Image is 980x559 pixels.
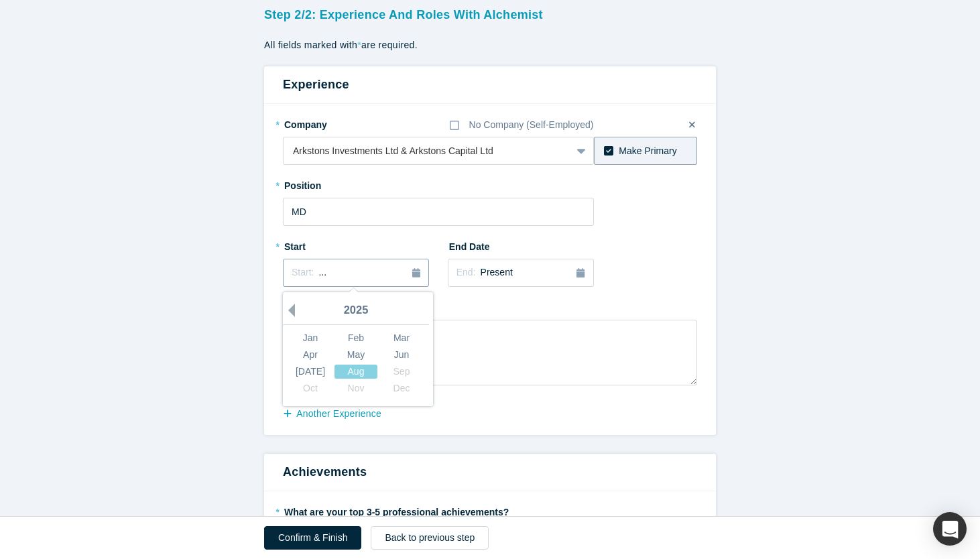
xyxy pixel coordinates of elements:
div: Make Primary [619,144,676,158]
button: another Experience [283,402,395,426]
div: 2025 [283,297,429,325]
div: month 2025-08 [288,330,424,397]
button: Back to previous step [371,526,489,550]
span: ... [318,267,326,277]
div: Choose August 2025 [334,365,377,379]
label: What are your top 3-5 professional achievements? [283,501,697,519]
div: Choose February 2025 [334,331,377,345]
button: Confirm & Finish [264,526,361,550]
span: Start: [292,267,314,277]
div: Choose June 2025 [380,348,423,362]
div: Choose July 2025 [289,365,332,379]
h3: Achievements [283,463,697,481]
div: Choose January 2025 [289,331,332,345]
span: End: [456,267,476,277]
div: Choose April 2025 [289,348,332,362]
button: Previous Year [282,304,295,317]
input: Sales Manager [283,198,594,226]
h3: Experience [283,76,697,94]
div: Choose May 2025 [334,348,377,362]
label: End Date [448,235,523,254]
label: Start [283,235,358,254]
label: Position [283,174,358,193]
button: Start:... [283,259,429,287]
h3: Step 2/2: Experience and Roles with Alchemist [264,1,716,24]
div: Choose March 2025 [380,331,423,345]
button: End:Present [448,259,594,287]
div: No Company (Self-Employed) [469,118,594,132]
span: Present [481,267,513,277]
p: All fields marked with are required. [264,38,716,52]
label: Company [283,113,358,132]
